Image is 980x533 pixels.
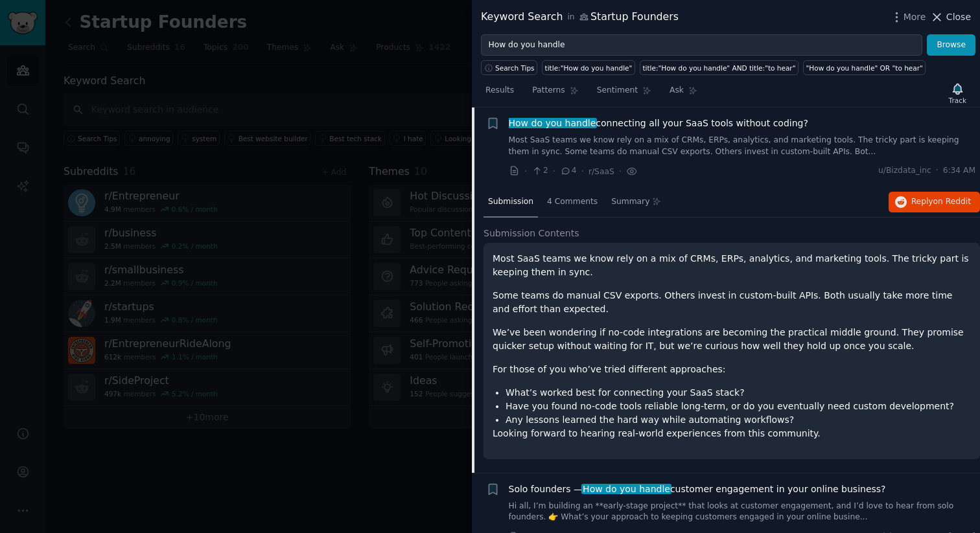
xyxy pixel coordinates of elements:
[936,165,939,177] span: ·
[481,34,922,56] input: Try a keyword related to your business
[806,63,922,73] div: "How do you handle" OR "to hear"
[642,63,795,73] div: title:"How do you handle" AND title:"to hear"
[509,117,808,130] span: connecting all your SaaS tools without coding?
[670,85,684,96] span: Ask
[611,196,649,208] span: Summary
[597,85,638,96] span: Sentiment
[481,60,537,75] button: Search Tips
[485,85,514,96] span: Results
[944,80,971,107] button: Track
[547,196,598,208] span: 4 Comments
[493,326,971,353] p: We’ve been wondering if no-code integrations are becoming the practical middle ground. They promi...
[532,85,565,96] span: Patterns
[493,427,971,440] p: Looking forward to hearing real-world experiences from this community.
[943,165,975,177] span: 6:34 AM
[890,10,926,24] button: More
[553,164,555,178] span: ·
[619,164,622,178] span: ·
[481,80,519,107] a: Results
[528,80,583,107] a: Patterns
[506,386,971,400] li: What’s worked best for connecting your SaaS stack?
[665,80,702,107] a: Ask
[493,289,971,316] p: Some teams do manual CSV exports. Others invest in custom-built APIs. Both usually take more time...
[509,117,808,130] a: How do you handleconnecting all your SaaS tools without coding?
[506,400,971,413] li: Have you found no-code tools reliable long-term, or do you eventually need custom development?
[949,96,966,105] div: Track
[495,63,535,73] span: Search Tips
[493,363,971,376] p: For those of you who’ve tried different approaches:
[509,501,976,523] a: Hi all, I’m building an **early-stage project** that looks at customer engagement, and I’d love t...
[507,118,597,128] span: How do you handle
[911,196,971,208] span: Reply
[493,252,971,279] p: Most SaaS teams we know rely on a mix of CRMs, ERPs, analytics, and marketing tools. The tricky p...
[581,164,584,178] span: ·
[488,196,533,208] span: Submission
[506,413,971,427] li: Any lessons learned the hard way while automating workflows?
[930,10,971,24] button: Close
[589,167,614,176] span: r/SaaS
[524,164,527,178] span: ·
[545,63,633,73] div: title:"How do you handle"
[803,60,926,75] a: "How do you handle" OR "to hear"
[567,12,574,23] span: in
[946,10,971,24] span: Close
[509,135,976,157] a: Most SaaS teams we know rely on a mix of CRMs, ERPs, analytics, and marketing tools. The tricky p...
[640,60,799,75] a: title:"How do you handle" AND title:"to hear"
[484,227,579,240] span: Submission Contents
[592,80,656,107] a: Sentiment
[933,197,971,206] span: on Reddit
[509,482,886,496] a: Solo founders —How do you handlecustomer engagement in your online business?
[889,192,980,212] button: Replyon Reddit
[531,165,548,177] span: 2
[927,34,975,56] button: Browse
[904,10,926,24] span: More
[560,165,576,177] span: 4
[581,484,671,494] span: How do you handle
[878,165,931,177] span: u/Bizdata_inc
[481,9,679,25] div: Keyword Search Startup Founders
[509,482,886,496] span: Solo founders — customer engagement in your online business?
[542,60,635,75] a: title:"How do you handle"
